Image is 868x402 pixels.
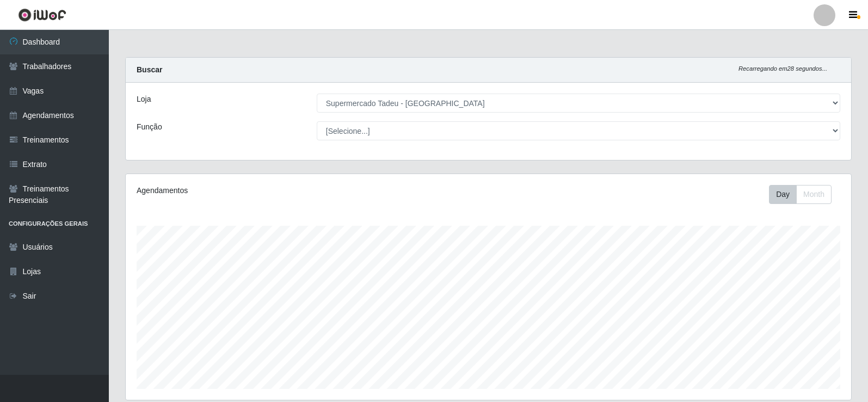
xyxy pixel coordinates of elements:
[769,185,840,204] div: Toolbar with button groups
[137,94,151,105] label: Loja
[769,185,797,204] button: Day
[137,121,162,133] label: Função
[137,185,420,196] div: Agendamentos
[738,65,827,72] i: Recarregando em 28 segundos...
[769,185,832,204] div: First group
[796,185,832,204] button: Month
[137,65,162,74] strong: Buscar
[18,8,66,22] img: CoreUI Logo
